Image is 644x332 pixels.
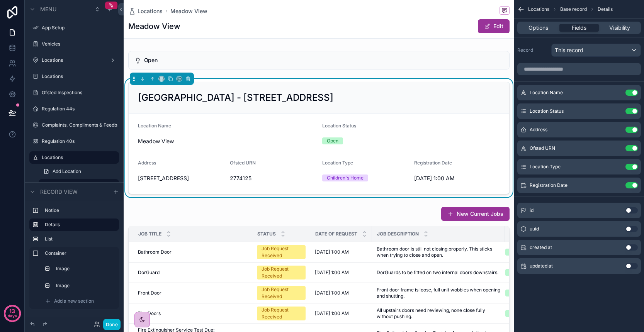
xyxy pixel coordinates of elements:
span: Location Type [530,164,561,170]
span: Location Type [322,160,353,166]
div: scrollable content [25,201,124,317]
span: Add Location [53,168,81,174]
span: Location Status [322,123,356,129]
span: Fields [572,24,586,32]
label: Ofsted Inspections [42,90,117,96]
span: Address [138,160,156,166]
label: Details [45,222,113,228]
span: Options [528,24,548,32]
span: Job Description [377,231,419,237]
span: Add a new section [54,298,94,304]
label: Complaints, Compliments & Feedback [42,122,117,128]
span: Record view [40,188,78,196]
span: Locations [138,7,163,15]
span: uuid [530,226,539,232]
label: Locations [42,154,114,161]
span: Meadow View [138,137,316,145]
span: Locations [528,6,549,12]
span: Registration Date [414,160,452,166]
a: Add Location [39,165,119,178]
p: days [8,310,17,321]
span: Base record [560,6,587,12]
div: Open [327,137,338,144]
span: Ofsted URN [230,160,256,166]
button: Done [103,319,121,330]
span: Visibility [609,24,630,32]
label: List [45,236,116,242]
span: Ofsted URN [530,145,555,151]
a: Meadow View [170,7,207,15]
span: Menu [40,5,56,13]
label: Locations [42,73,117,80]
a: Base record [39,179,119,191]
button: This record [551,44,641,57]
label: Vehicles [42,41,117,47]
span: id [530,207,534,213]
label: Record [517,47,548,53]
span: [STREET_ADDRESS] [138,174,224,182]
span: created at [530,244,552,251]
span: [DATE] 1:00 AM [414,174,500,182]
label: App Setup [42,25,117,31]
span: 2774125 [230,174,316,182]
span: Location Name [530,90,563,96]
h1: Meadow View [128,21,180,32]
a: Locations [128,7,163,15]
span: Status [257,231,276,237]
div: Children's Home [327,174,364,181]
label: Container [45,250,116,256]
span: Registration Date [530,182,568,188]
span: updated at [530,263,553,269]
button: Edit [478,19,510,33]
label: Image [56,266,114,272]
h2: [GEOGRAPHIC_DATA] - [STREET_ADDRESS] [138,91,333,104]
span: Location Name [138,123,171,129]
label: Regulation 40s [42,138,117,144]
label: Notice [45,207,116,213]
span: This record [555,46,583,54]
span: Date of Request [315,231,357,237]
span: Job Title [138,231,161,237]
span: Details [598,6,613,12]
span: Address [530,127,547,133]
label: Image [56,283,114,289]
span: Location Status [530,108,564,114]
p: 13 [9,307,15,315]
label: Regulation 44s [42,106,117,112]
label: Locations [42,57,107,63]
